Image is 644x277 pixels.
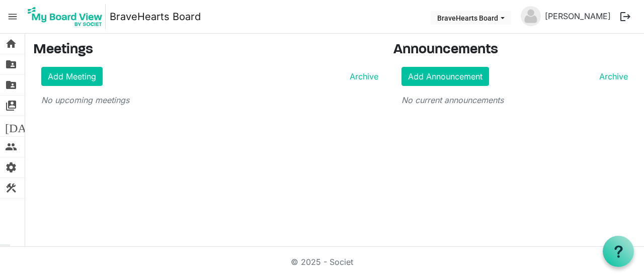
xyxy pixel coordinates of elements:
[431,11,511,25] button: BraveHearts Board dropdownbutton
[41,94,378,106] p: No upcoming meetings
[5,96,17,116] span: switch_account
[25,4,106,29] img: My Board View Logo
[521,6,541,26] img: no-profile-picture.svg
[5,34,17,54] span: home
[5,75,17,95] span: folder_shared
[5,157,17,177] span: settings
[5,137,17,157] span: people
[33,42,378,59] h3: Meetings
[401,67,489,86] a: Add Announcement
[615,6,636,27] button: logout
[291,257,353,267] a: © 2025 - Societ
[5,178,17,198] span: construction
[3,7,22,26] span: menu
[346,70,378,82] a: Archive
[25,4,110,29] a: My Board View Logo
[401,94,628,106] p: No current announcements
[595,70,628,82] a: Archive
[5,116,44,136] span: [DATE]
[541,6,615,26] a: [PERSON_NAME]
[41,67,103,86] a: Add Meeting
[393,42,636,59] h3: Announcements
[110,7,201,27] a: BraveHearts Board
[5,54,17,74] span: folder_shared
